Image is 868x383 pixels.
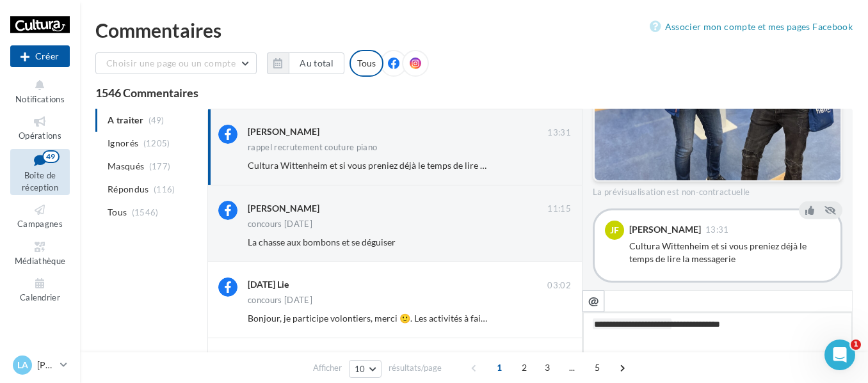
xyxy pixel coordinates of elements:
[547,280,571,292] span: 03:02
[10,75,70,107] button: Notifications
[248,143,377,152] div: rappel recrutement couture piano
[350,50,383,77] div: Tous
[95,87,853,98] div: 1546 Commentaires
[19,130,61,141] span: Opérations
[22,170,58,192] span: Boîte de réception
[108,183,149,196] span: Répondus
[313,362,342,374] span: Afficher
[106,58,236,68] span: Choisir une page ou un compte
[583,290,604,312] button: @
[248,278,289,291] div: [DATE] Lie
[10,353,70,377] a: La [PERSON_NAME]
[629,225,701,234] div: [PERSON_NAME]
[95,52,257,74] button: Choisir une page ou un compte
[267,52,344,74] button: Au total
[610,224,619,237] span: JF
[588,295,599,306] i: @
[42,150,60,163] div: 49
[248,202,319,215] div: [PERSON_NAME]
[349,360,382,378] button: 10
[95,20,853,40] div: Commentaires
[10,237,70,269] a: Médiathèque
[248,313,566,324] span: Bonjour, je participe volontiers, merci 🙂. Les activités à faire avec les enfants 🥰
[629,240,830,265] div: Cultura Wittenheim et si vous preniez déjà le temps de lire la messagerie
[248,296,312,304] div: concours [DATE]
[17,219,63,229] span: Campagnes
[248,237,396,247] span: La chasse aux bombons et se déguiser
[132,207,159,217] span: (1546)
[10,200,70,231] a: Campagnes
[514,357,534,378] span: 2
[143,138,170,148] span: (1205)
[248,125,319,138] div: [PERSON_NAME]
[547,127,571,139] span: 13:31
[154,184,175,194] span: (116)
[537,357,558,378] span: 3
[10,274,70,305] a: Calendrier
[10,45,70,67] div: Nouvelle campagne
[355,364,366,374] span: 10
[108,160,144,173] span: Masqués
[389,362,442,374] span: résultats/page
[851,340,861,350] span: 1
[10,149,70,196] a: Boîte de réception49
[15,256,66,266] span: Médiathèque
[705,226,729,234] span: 13:31
[20,292,60,302] span: Calendrier
[489,357,510,378] span: 1
[593,182,842,198] div: La prévisualisation est non-contractuelle
[149,161,171,171] span: (177)
[587,357,607,378] span: 5
[108,206,127,219] span: Tous
[17,359,28,371] span: La
[15,94,65,104] span: Notifications
[10,45,70,67] button: Créer
[650,19,853,35] a: Associer mon compte et mes pages Facebook
[248,220,312,228] div: concours [DATE]
[824,340,855,370] iframe: Intercom live chat
[248,160,533,171] span: Cultura Wittenheim et si vous preniez déjà le temps de lire la messagerie
[547,203,571,215] span: 11:15
[562,357,583,378] span: ...
[37,359,55,371] p: [PERSON_NAME]
[108,137,138,150] span: Ignorés
[10,112,70,143] a: Opérations
[289,52,344,74] button: Au total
